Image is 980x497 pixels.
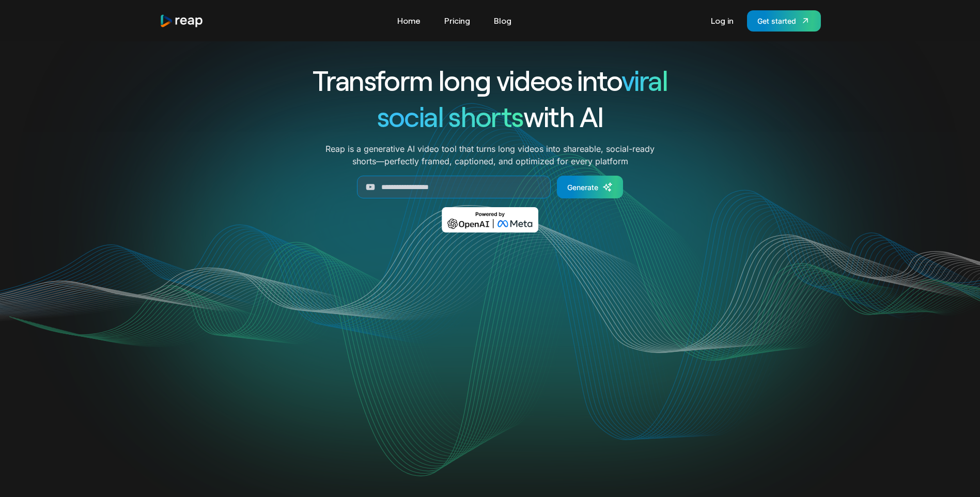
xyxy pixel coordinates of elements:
[275,176,705,198] form: Generate Form
[160,14,204,28] a: home
[757,15,796,26] div: Get started
[325,143,655,167] p: Reap is a generative AI video tool that turns long videos into shareable, social-ready shorts—per...
[439,12,475,29] a: Pricing
[282,247,698,456] video: Your browser does not support the video tag.
[392,12,426,29] a: Home
[275,62,705,98] h1: Transform long videos into
[489,12,517,29] a: Blog
[557,176,623,198] a: Generate
[706,12,739,29] a: Log in
[621,63,667,97] span: viral
[567,182,598,193] div: Generate
[275,98,705,134] h1: with AI
[747,10,821,32] a: Get started
[377,99,523,133] span: social shorts
[160,14,204,28] img: reap logo
[442,207,538,232] img: Powered by OpenAI & Meta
